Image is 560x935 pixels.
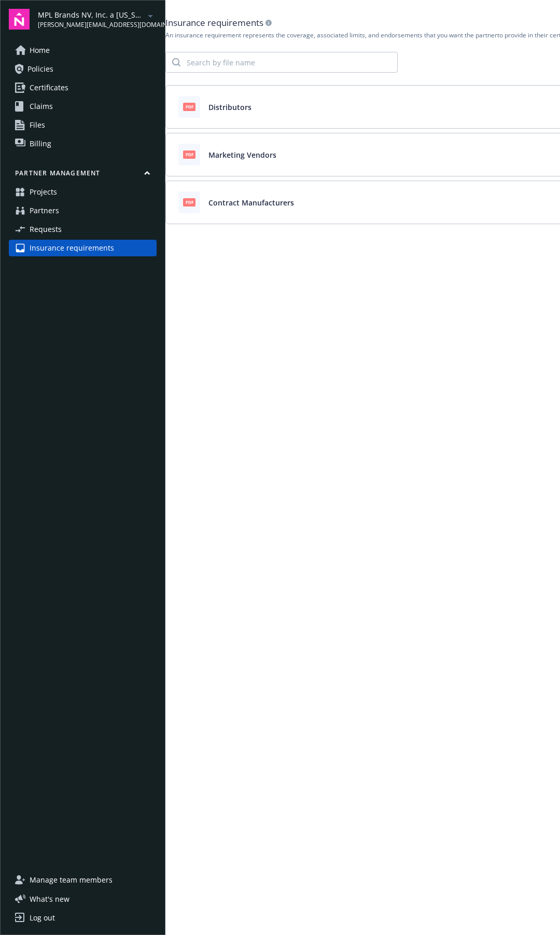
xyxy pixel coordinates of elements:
a: Files [9,117,157,133]
a: Claims [9,98,157,115]
a: Partners [9,202,157,219]
a: Requests [9,221,157,238]
a: Projects [9,184,157,200]
span: Contract Manufacturers [208,197,294,208]
span: Requests [30,221,62,238]
span: pdf [183,150,195,158]
span: Certificates [30,79,68,96]
button: Partner management [9,169,157,182]
a: Manage team members [9,872,157,888]
a: Billing [9,135,157,152]
a: Home [9,42,157,59]
span: Marketing Vendors [208,149,276,160]
span: MPL Brands NV, Inc. a [US_STATE] Corporation [38,9,144,20]
img: navigator-logo.svg [9,9,30,30]
span: Claims [30,98,53,115]
span: pdf [183,103,195,111]
span: Distributors [208,102,251,113]
a: Insurance requirements [9,240,157,256]
svg: Search [172,58,180,66]
span: Policies [27,61,53,77]
a: arrowDropDown [144,9,157,22]
div: Log out [30,910,55,926]
span: pdf [183,198,195,206]
span: Projects [30,184,57,200]
a: Certificates [9,79,157,96]
span: Home [30,42,50,59]
span: [PERSON_NAME][EMAIL_ADDRESS][DOMAIN_NAME] [38,20,144,30]
a: Policies [9,61,157,77]
span: Files [30,117,45,133]
input: Search by file name [180,52,397,72]
span: What ' s new [30,893,69,904]
button: MPL Brands NV, Inc. a [US_STATE] Corporation[PERSON_NAME][EMAIL_ADDRESS][DOMAIN_NAME]arrowDropDown [38,9,157,30]
span: Partners [30,202,59,219]
button: What's new [9,893,86,904]
span: Manage team members [30,872,113,888]
span: Insurance requirements [30,240,114,256]
span: Billing [30,135,51,152]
